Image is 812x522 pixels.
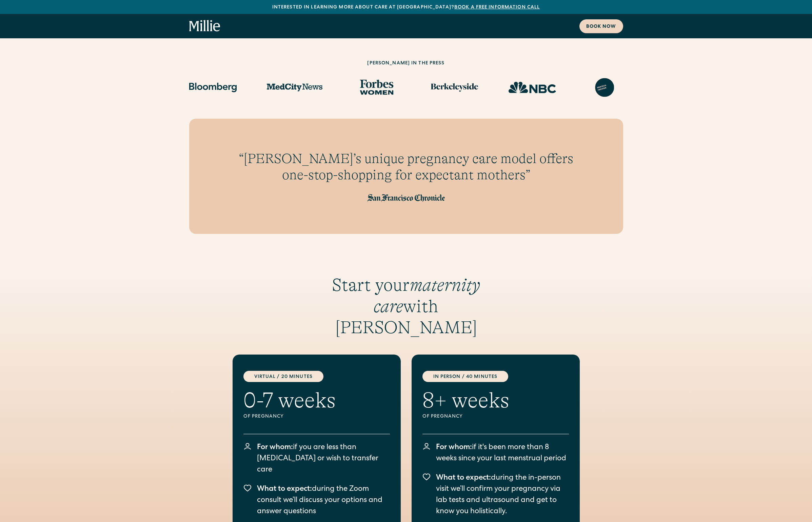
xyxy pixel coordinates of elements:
[436,473,569,518] p: during the in-person visit we’ll confirm your pregnancy via lab tests and ultrasound and get to k...
[305,275,507,338] h3: Start your with [PERSON_NAME]
[436,475,491,482] span: What to expect:
[267,83,322,92] img: MedCity News logo
[189,20,220,32] a: home
[436,444,472,451] span: For whom:
[257,442,390,476] p: if you are less than [MEDICAL_DATA] or wish to transfer care
[509,82,556,93] img: NBC Logo
[422,371,509,382] div: in person / 40 minutes
[422,387,509,414] h2: 8+ weeks
[353,78,400,97] img: Forbes Women logo
[230,150,582,183] h3: “[PERSON_NAME]’s unique pregnancy care model offers one-stop-shopping for expectant mothers”
[243,413,336,420] div: Of pregnancy
[374,275,480,316] em: maternity care
[422,413,509,420] div: Of pregnancy
[586,23,616,31] div: Book now
[579,19,623,33] a: Book now
[243,387,336,414] h2: 0-7 weeks
[257,444,293,451] span: For whom:
[257,486,312,493] span: What to expect:
[243,371,323,382] div: Virtual / 20 Minutes
[436,442,569,465] p: if it's been more than 8 weeks since your last menstrual period
[189,83,237,92] img: Bloomberg logo
[276,60,536,67] h2: [PERSON_NAME] in the press
[454,5,540,10] a: Book a free information call
[257,484,390,518] p: during the Zoom consult we’ll discuss your options and answer questions
[367,194,445,202] img: San Francisco Chronicle logo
